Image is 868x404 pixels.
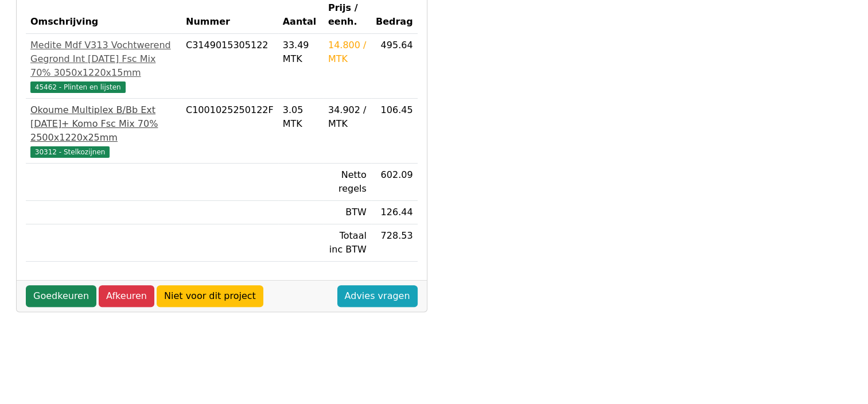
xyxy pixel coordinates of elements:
[30,103,177,158] a: Okoume Multiplex B/Bb Ext [DATE]+ Komo Fsc Mix 70% 2500x1220x25mm30312 - Stelkozijnen
[324,201,371,224] td: BTW
[26,285,96,307] a: Goedkeuren
[30,103,177,145] div: Okoume Multiplex B/Bb Ext [DATE]+ Komo Fsc Mix 70% 2500x1220x25mm
[157,285,263,307] a: Niet voor dit project
[99,285,154,307] a: Afkeuren
[30,81,126,93] span: 45462 - Plinten en lijsten
[181,99,278,164] td: C1001025250122F
[371,201,418,224] td: 126.44
[324,224,371,262] td: Totaal inc BTW
[283,38,319,66] div: 33.49 MTK
[371,99,418,164] td: 106.45
[337,285,418,307] a: Advies vragen
[283,103,319,131] div: 3.05 MTK
[371,34,418,99] td: 495.64
[30,38,177,94] a: Medite Mdf V313 Vochtwerend Gegrond Int [DATE] Fsc Mix 70% 3050x1220x15mm45462 - Plinten en lijsten
[324,164,371,201] td: Netto regels
[181,34,278,99] td: C3149015305122
[328,38,367,66] div: 14.800 / MTK
[328,103,367,131] div: 34.902 / MTK
[30,146,110,158] span: 30312 - Stelkozijnen
[371,224,418,262] td: 728.53
[30,38,177,80] div: Medite Mdf V313 Vochtwerend Gegrond Int [DATE] Fsc Mix 70% 3050x1220x15mm
[371,164,418,201] td: 602.09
